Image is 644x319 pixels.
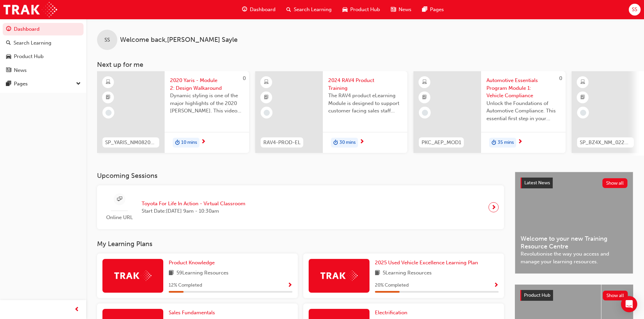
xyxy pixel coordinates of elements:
span: booktick-icon [422,93,427,102]
span: next-icon [518,139,523,145]
a: 0SP_YARIS_NM0820_EL_022020 Yaris - Module 2: Design WalkaroundDynamic styling is one of the major... [97,71,249,153]
span: pages-icon [6,81,11,87]
span: search-icon [6,40,11,46]
h3: Upcoming Sessions [97,172,504,180]
h3: My Learning Plans [97,240,504,248]
span: car-icon [6,54,11,60]
span: 30 mins [339,139,356,147]
span: Search Learning [294,6,332,14]
span: Product Hub [350,6,380,14]
button: DashboardSearch LearningProduct HubNews [3,22,84,78]
span: PKC_AEP_MOD1 [422,139,461,147]
button: Pages [3,78,84,90]
span: Toyota For Life In Action - Virtual Classroom [142,200,245,208]
span: down-icon [76,80,81,88]
span: SS [104,36,110,44]
span: 2020 Yaris - Module 2: Design Walkaround [170,77,244,92]
a: News [3,64,84,77]
a: Product HubShow all [520,290,628,301]
span: 20 % Completed [375,282,409,289]
span: booktick-icon [580,93,585,102]
span: RAV4-PROD-EL [263,139,301,147]
img: Trak [114,270,151,281]
span: 2025 Used Vehicle Excellence Learning Plan [375,260,478,266]
div: Product Hub [14,53,44,60]
span: learningRecordVerb_NONE-icon [580,110,586,116]
span: booktick-icon [264,93,269,102]
span: next-icon [491,203,496,212]
div: News [14,67,27,74]
span: guage-icon [6,26,11,32]
span: Automotive Essentials Program Module 1: Vehicle Compliance [486,77,560,100]
span: news-icon [6,68,11,74]
h3: Next up for me [86,61,644,69]
a: 2025 Used Vehicle Excellence Learning Plan [375,259,481,267]
span: Electrification [375,310,407,316]
span: 12 % Completed [169,282,202,289]
span: duration-icon [333,138,338,147]
a: Trak [3,2,57,17]
button: Show Progress [287,281,292,290]
span: Revolutionise the way you access and manage your learning resources. [521,250,627,265]
span: next-icon [359,139,364,145]
a: Latest NewsShow all [521,178,627,188]
span: learningRecordVerb_NONE-icon [422,110,428,116]
span: 5 Learning Resources [383,269,432,277]
span: Online URL [102,214,136,221]
span: Dashboard [250,6,276,14]
button: SS [629,4,641,16]
span: guage-icon [242,5,247,14]
span: sessionType_ONLINE_URL-icon [117,195,122,204]
a: Latest NewsShow allWelcome to your new Training Resource CentreRevolutionise the way you access a... [515,172,633,274]
span: Dynamic styling is one of the major highlights of the 2020 [PERSON_NAME]. This video gives an in-... [170,92,244,115]
span: Latest News [524,180,550,186]
div: Pages [14,80,28,88]
span: book-icon [375,269,380,277]
a: car-iconProduct Hub [337,3,385,17]
a: Online URLToyota For Life In Action - Virtual ClassroomStart Date:[DATE] 9am - 10:30am [102,191,499,224]
a: 0PKC_AEP_MOD1Automotive Essentials Program Module 1: Vehicle ComplianceUnlock the Foundations of ... [413,71,566,153]
span: booktick-icon [106,93,111,102]
span: 59 Learning Resources [176,269,229,277]
a: Electrification [375,309,410,317]
span: Product Knowledge [169,260,215,266]
a: Dashboard [3,23,84,35]
span: News [399,6,411,14]
span: learningRecordVerb_NONE-icon [105,110,112,116]
span: SP_YARIS_NM0820_EL_02 [105,139,157,147]
button: Show all [603,291,628,300]
span: duration-icon [175,138,180,147]
span: duration-icon [492,138,496,147]
a: guage-iconDashboard [237,3,281,17]
span: learningResourceType_ELEARNING-icon [106,78,111,87]
button: Show Progress [494,281,499,290]
a: Search Learning [3,37,84,49]
span: 2024 RAV4 Product Training [328,77,402,92]
span: prev-icon [74,305,79,314]
span: Sales Fundamentals [169,310,215,316]
div: Open Intercom Messenger [621,296,637,312]
div: Search Learning [14,39,51,47]
span: learningResourceType_ELEARNING-icon [264,78,269,87]
span: next-icon [201,139,206,145]
span: learningResourceType_ELEARNING-icon [580,78,585,87]
button: Show all [602,178,628,188]
span: SS [632,6,637,14]
span: Welcome back , [PERSON_NAME] Sayle [120,36,238,44]
a: pages-iconPages [417,3,449,17]
span: learningRecordVerb_NONE-icon [264,110,270,116]
a: Product Hub [3,50,84,63]
span: 0 [243,75,246,81]
span: search-icon [286,5,291,14]
span: Start Date: [DATE] 9am - 10:30am [142,207,245,215]
span: book-icon [169,269,174,277]
span: 0 [559,75,562,81]
span: learningResourceType_ELEARNING-icon [422,78,427,87]
span: SP_BZ4X_NM_0224_EL01 [580,139,631,147]
span: Product Hub [524,292,550,298]
span: The RAV4 product eLearning Module is designed to support customer facing sales staff with introdu... [328,92,402,115]
img: Trak [320,270,358,281]
span: 35 mins [498,139,514,147]
span: Unlock the Foundations of Automotive Compliance. This essential first step in your Automotive Ess... [486,100,560,123]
